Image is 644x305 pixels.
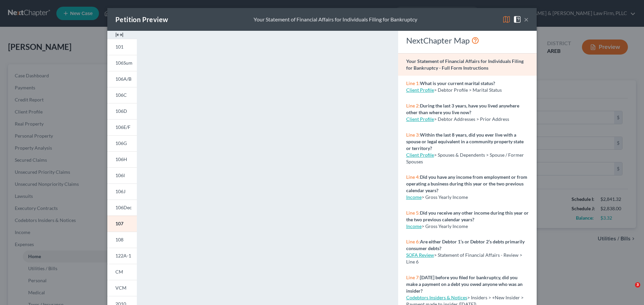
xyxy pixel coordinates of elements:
[635,282,640,288] span: 3
[524,15,529,23] button: ×
[406,132,524,151] strong: Within the last 8 years, did you ever live with a spouse or legal equivalent in a community prope...
[107,39,137,55] a: 101
[406,35,529,46] div: NextChapter Map
[406,194,422,200] a: Income
[621,282,637,298] iframe: Intercom live chat
[502,15,511,23] img: map-eea8200ae884c6f1103ae1953ef3d486a96c86aabb227e865a55264e3737af1f.svg
[115,237,123,242] span: 108
[422,223,468,229] span: > Gross Yearly Income
[115,205,132,210] span: 106Dec
[406,152,434,158] a: Client Profile
[115,124,130,130] span: 106E/F
[115,92,127,98] span: 106C
[115,76,131,82] span: 106A/B
[107,232,137,248] a: 108
[406,103,519,115] strong: During the last 3 years, have you lived anywhere other than where you live now?
[406,275,420,280] span: Line 7:
[107,167,137,183] a: 106I
[406,87,434,93] a: Client Profile
[115,140,127,146] span: 106G
[406,252,522,264] span: > Statement of Financial Affairs - Review > Line 6
[406,275,523,294] strong: [DATE] before you filed for bankruptcy, did you make a payment on a debt you owed anyone who was ...
[115,172,125,178] span: 106I
[107,71,137,87] a: 106A/B
[406,210,529,222] strong: Did you receive any other income during this year or the two previous calendar years?
[107,280,137,296] a: VCM
[107,216,137,232] a: 107
[115,60,132,66] span: 106Sum
[107,55,137,71] a: 106Sum
[115,253,131,258] span: 122A-1
[406,174,420,180] span: Line 4:
[107,200,137,216] a: 106Dec
[406,132,420,138] span: Line 3:
[115,269,123,275] span: CM
[406,223,422,229] a: Income
[115,44,123,50] span: 101
[107,264,137,280] a: CM
[107,248,137,264] a: 122A-1
[115,156,127,162] span: 106H
[115,188,125,194] span: 106J
[254,16,417,23] div: Your Statement of Financial Affairs for Individuals Filing for Bankruptcy
[406,80,420,86] span: Line 1:
[513,15,521,23] img: help-close-5ba153eb36485ed6c1ea00a893f15db1cb9b99d6cae46e1a8edb6c62d00a1a76.svg
[406,210,420,216] span: Line 5:
[107,87,137,103] a: 106C
[420,80,495,86] strong: What is your current marital status?
[115,15,168,24] div: Petition Preview
[115,221,123,226] span: 107
[115,285,126,291] span: VCM
[107,135,137,151] a: 106G
[107,119,137,135] a: 106E/F
[406,252,434,258] a: SOFA Review
[107,151,137,167] a: 106H
[406,116,434,122] a: Client Profile
[406,295,467,300] a: Codebtors Insiders & Notices
[422,194,468,200] span: > Gross Yearly Income
[406,239,525,251] strong: Are either Debtor 1’s or Debtor 2’s debts primarily consumer debts?
[115,108,127,114] span: 106D
[406,239,420,244] span: Line 6:
[107,183,137,200] a: 106J
[406,103,420,108] span: Line 2:
[434,116,509,122] span: > Debtor Addresses > Prior Address
[115,31,123,39] img: expand-e0f6d898513216a626fdd78e52531dac95497ffd26381d4c15ee2fc46db09dca.svg
[406,174,527,193] strong: Did you have any income from employment or from operating a business during this year or the two ...
[107,103,137,119] a: 106D
[406,152,524,164] span: > Spouses & Dependents > Spouse / Former Spouses
[406,58,524,71] strong: Your Statement of Financial Affairs for Individuals Filing for Bankruptcy - Full Form Instructions
[434,87,502,93] span: > Debtor Profile > Marital Status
